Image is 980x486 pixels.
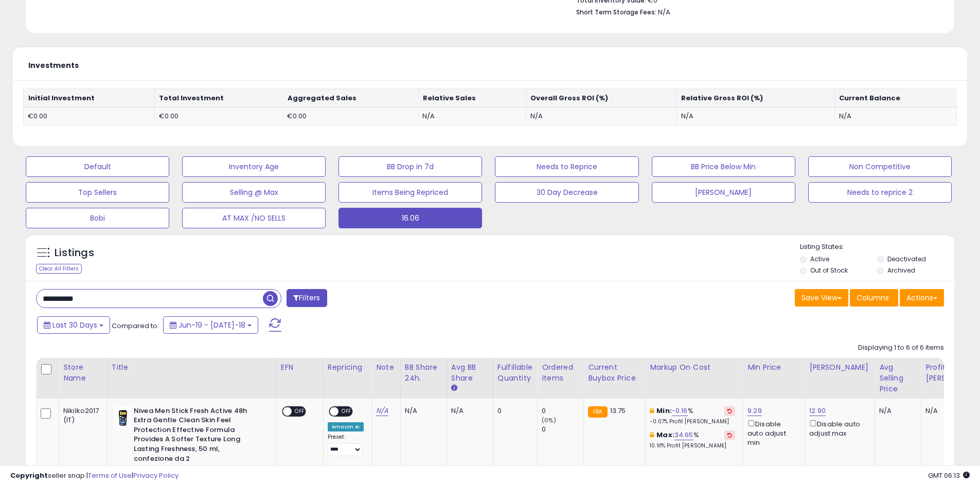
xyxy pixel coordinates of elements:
button: Filters [287,289,327,307]
a: 9.29 [747,406,762,416]
th: The percentage added to the cost of goods (COGS) that forms the calculator for Min & Max prices. [646,358,743,399]
h5: Listings [55,246,94,260]
a: Privacy Policy [133,471,179,480]
div: Note [376,362,396,373]
button: BB Drop in 7d [338,156,482,177]
a: 12.90 [809,406,826,416]
div: % [650,406,735,425]
a: Terms of Use [88,471,132,480]
button: Inventory Age [182,156,326,177]
div: BB Share 24h. [405,362,442,384]
button: Default [26,156,169,177]
button: Selling @ Max [182,182,326,203]
b: Max: [656,430,674,440]
button: Last 30 Days [37,316,110,334]
span: Columns [857,293,889,303]
label: Active [810,255,829,263]
button: 16.06 [338,208,482,228]
span: Last 30 Days [52,320,97,330]
button: Non Competitive [808,156,952,177]
button: [PERSON_NAME] [652,182,795,203]
strong: Copyright [10,471,48,480]
button: Top Sellers [26,182,169,203]
button: Columns [850,289,898,307]
button: Jun-19 - [DATE]-18 [163,316,258,334]
p: 10.91% Profit [PERSON_NAME] [650,442,735,449]
div: N/A [879,406,913,416]
button: Save View [795,289,848,307]
p: Listing States: [800,242,954,252]
div: Min Price [747,362,800,373]
p: -0.07% Profit [PERSON_NAME] [650,418,735,425]
td: €0.00 [154,107,282,125]
b: Min: [656,406,672,416]
div: [PERSON_NAME] [809,362,870,373]
div: 0 [542,425,583,434]
td: N/A [676,107,834,125]
small: (0%) [542,416,556,424]
span: 13.75 [610,406,626,416]
div: Ordered Items [542,362,579,384]
th: Initial Investment [24,89,155,107]
a: -0.16 [672,406,688,416]
div: Avg Selling Price [879,362,917,394]
div: Nikilko2017 (IT) [63,406,99,425]
td: €0.00 [283,107,418,125]
span: Jun-19 - [DATE]-18 [179,320,245,330]
img: 31skut0r4QL._SL40_.jpg [114,406,131,427]
b: Nivea Men Stick Fresh Active 48h Extra Gentle Clean Skin Feel Protection Effective Formula Provid... [134,406,259,466]
label: Archived [887,266,915,275]
label: Deactivated [887,255,926,263]
small: Avg BB Share. [451,384,457,393]
span: N/A [658,7,670,17]
th: Relative Sales [418,89,526,107]
button: Items Being Repriced [338,182,482,203]
div: 0 [497,406,529,416]
label: Out of Stock [810,266,848,275]
td: €0.00 [24,107,155,125]
button: Bobi [26,208,169,228]
div: N/A [405,406,439,416]
div: Current Buybox Price [588,362,641,384]
button: Needs to reprice 2 [808,182,952,203]
div: 0 [542,406,583,416]
button: AT MAX /NO SELLS [182,208,326,228]
div: Displaying 1 to 6 of 6 items [858,343,944,353]
h5: Investments [28,62,79,69]
span: 2025-08-18 06:13 GMT [928,471,970,480]
div: seller snap | | [10,471,179,481]
button: BB Price Below Min [652,156,795,177]
div: Repricing [328,362,367,373]
th: Relative Gross ROI (%) [676,89,834,107]
div: EFN [281,362,319,373]
div: Store Name [63,362,103,384]
div: % [650,430,735,449]
a: 34.65 [674,430,693,440]
div: Title [112,362,272,373]
td: N/A [418,107,526,125]
div: Preset: [328,434,364,457]
b: Short Term Storage Fees: [576,8,656,16]
div: Clear All Filters [36,264,82,274]
div: Avg BB Share [451,362,489,384]
div: Fulfillable Quantity [497,362,533,384]
button: Needs to Reprice [495,156,638,177]
a: N/A [376,406,388,416]
th: Aggregated Sales [283,89,418,107]
button: 30 Day Decrease [495,182,638,203]
div: Disable auto adjust min [747,418,797,448]
span: Compared to: [112,321,159,331]
div: Markup on Cost [650,362,739,373]
th: Current Balance [834,89,956,107]
small: FBA [588,406,607,418]
td: N/A [834,107,956,125]
td: N/A [526,107,676,125]
th: Overall Gross ROI (%) [526,89,676,107]
div: Amazon AI [328,422,364,431]
span: OFF [338,407,355,416]
div: N/A [451,406,485,416]
div: Disable auto adjust max [809,418,867,438]
th: Total Investment [154,89,282,107]
button: Actions [900,289,944,307]
span: OFF [292,407,308,416]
